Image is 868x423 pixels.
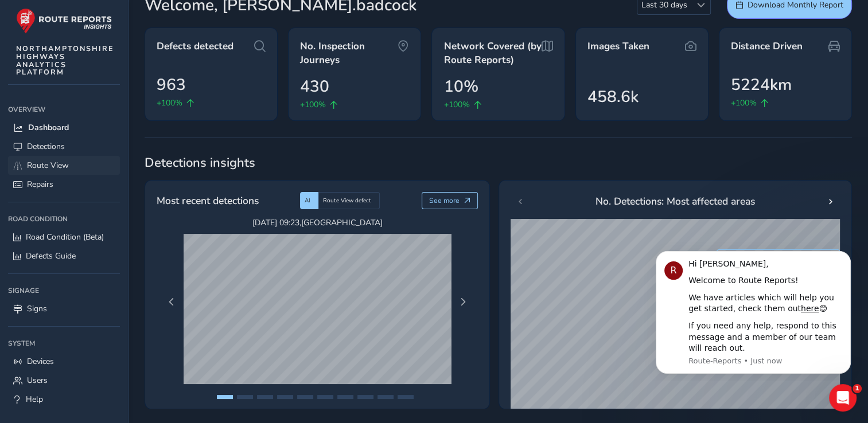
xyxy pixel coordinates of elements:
[853,384,862,393] span: 1
[184,217,451,228] span: [DATE] 09:23 , [GEOGRAPHIC_DATA]
[8,335,120,352] div: System
[8,299,120,318] a: Signs
[8,228,120,246] a: Road Condition (Beta)
[377,395,394,399] button: Page 9
[422,192,478,209] button: See more
[27,303,47,314] span: Signs
[27,141,65,152] span: Detections
[26,232,104,242] span: Road Condition (Beta)
[317,395,333,399] button: Page 6
[27,375,48,386] span: Users
[26,394,43,405] span: Help
[277,395,293,399] button: Page 4
[217,395,233,399] button: Page 1
[318,192,380,209] div: Route View defect
[639,241,868,381] iframe: Intercom notifications message
[16,8,112,34] img: rr logo
[237,395,253,399] button: Page 2
[587,40,649,53] span: Images Taken
[27,179,53,190] span: Repairs
[595,194,755,209] span: No. Detections: Most affected areas
[8,175,120,194] a: Repairs
[157,97,182,109] span: +100%
[16,45,114,76] span: NORTHAMPTONSHIRE HIGHWAYS ANALYTICS PLATFORM
[337,395,353,399] button: Page 7
[26,250,76,261] span: Defects Guide
[829,384,857,412] iframe: Intercom live chat
[27,160,69,171] span: Route View
[8,390,120,409] a: Help
[587,85,639,109] span: 458.6k
[8,156,120,175] a: Route View
[157,193,259,208] span: Most recent detections
[8,210,120,228] div: Road Condition
[157,40,233,53] span: Defects detected
[323,197,371,205] span: Route View defect
[27,356,54,367] span: Devices
[443,75,478,99] span: 10%
[305,197,310,205] span: AI
[300,75,329,99] span: 430
[8,137,120,156] a: Detections
[145,154,852,171] span: Detections insights
[731,97,757,109] span: +100%
[357,395,373,399] button: Page 8
[8,118,120,137] a: Dashboard
[8,371,120,390] a: Users
[8,101,120,118] div: Overview
[157,73,186,97] span: 963
[8,282,120,299] div: Signage
[455,294,471,310] button: Next Page
[443,40,541,66] span: Network Covered (by Route Reports)
[300,40,398,66] span: No. Inspection Journeys
[164,294,180,310] button: Previous Page
[28,122,69,133] span: Dashboard
[429,196,460,205] span: See more
[300,99,326,111] span: +100%
[297,395,313,399] button: Page 5
[731,40,803,53] span: Distance Driven
[8,246,120,265] a: Defects Guide
[257,395,273,399] button: Page 3
[398,395,414,399] button: Page 10
[300,192,318,209] div: AI
[443,99,469,111] span: +100%
[731,73,792,97] span: 5224km
[8,352,120,371] a: Devices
